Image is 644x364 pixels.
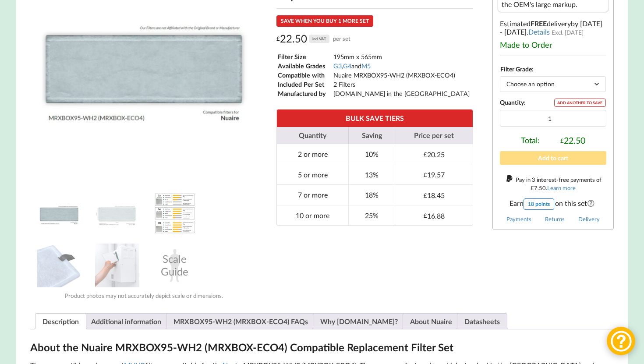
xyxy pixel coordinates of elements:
a: Payments [506,216,531,223]
div: SAVE WHEN YOU BUY 1 MORE SET [276,15,373,27]
div: Scale Guide [153,244,197,287]
span: by [DATE] - [DATE] [500,19,602,36]
div: incl VAT [309,35,329,43]
td: 2 Filters [333,80,470,88]
td: 25% [348,205,395,226]
div: Made to Order [500,40,606,49]
img: Dimensions and Filter Grade of the Nuaire MRXBOX95-WH2 (MRXBOX-ECO4) Compatible MVHR Filter Repla... [95,191,139,235]
th: Price per set [395,127,473,144]
img: MVHR Filter with a Black Tag [37,244,81,287]
span: £ [276,32,280,46]
td: Available Grades [277,62,332,70]
a: Additional information [91,314,161,329]
div: 19.57 [424,170,445,179]
span: £ [424,192,427,199]
h2: About the Nuaire MRXBOX95-WH2 (MRXBOX-ECO4) Compatible Replacement Filter Set [30,341,614,354]
td: [DOMAIN_NAME] in the [GEOGRAPHIC_DATA] [333,89,470,98]
span: Excl. [DATE] [552,29,584,36]
button: Add to cart [500,151,606,165]
span: Earn on this set [500,198,606,210]
span: Total: [521,135,540,145]
a: MRXBOX95-WH2 (MRXBOX-ECO4) FAQs [173,314,308,329]
td: 13% [348,164,395,184]
span: £ [424,151,427,158]
img: Nuaire MRXBOX95-WH2 Compatible MVHR Filter Replacement Set from MVHR.shop [37,191,81,235]
td: Filter Size [277,53,332,61]
div: ADD ANOTHER TO SAVE [554,99,606,107]
td: Compatible with [277,71,332,79]
td: Nuaire MRXBOX95-WH2 (MRXBOX-ECO4) [333,71,470,79]
td: 2 or more [277,144,348,164]
img: A Table showing a comparison between G3, G4 and M5 for MVHR Filters and their efficiency at captu... [153,191,197,235]
th: BULK SAVE TIERS [277,110,473,127]
a: Details [528,28,550,36]
input: Product quantity [500,110,606,127]
div: 22.50 [560,135,585,145]
div: 22.50 [276,32,350,46]
td: 10 or more [277,205,348,226]
span: £ [560,137,564,144]
label: Filter Grade [500,65,532,73]
th: Quantity [277,127,348,144]
span: per set [333,32,350,46]
img: Installing an MVHR Filter [95,244,139,287]
span: Pay in 3 interest-free payments of . [516,176,602,191]
span: £ [424,212,427,219]
td: 5 or more [277,164,348,184]
td: Manufactured by [277,89,332,98]
a: Returns [545,216,565,223]
div: 18.45 [424,191,445,199]
a: Why [DOMAIN_NAME]? [320,314,398,329]
td: 195mm x 565mm [333,53,470,61]
div: 18 points [524,198,554,210]
a: Description [42,314,79,329]
span: £ [531,184,534,191]
td: 7 or more [277,184,348,205]
a: Learn more [547,184,576,191]
a: G3 [333,62,342,70]
a: Delivery [578,216,600,223]
a: G4 [343,62,351,70]
b: FREE [531,19,547,28]
a: M5 [361,62,371,70]
div: Product photos may not accurately depict scale or dimensions. [30,292,258,299]
td: 10% [348,144,395,164]
span: £ [424,171,427,178]
a: About Nuaire [410,314,452,329]
td: 18% [348,184,395,205]
div: 7.50 [531,184,546,191]
div: 16.88 [424,212,445,220]
td: , and [333,62,470,70]
td: Included Per Set [277,80,332,88]
a: Datasheets [464,314,500,329]
th: Saving [348,127,395,144]
div: 20.25 [424,150,445,159]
